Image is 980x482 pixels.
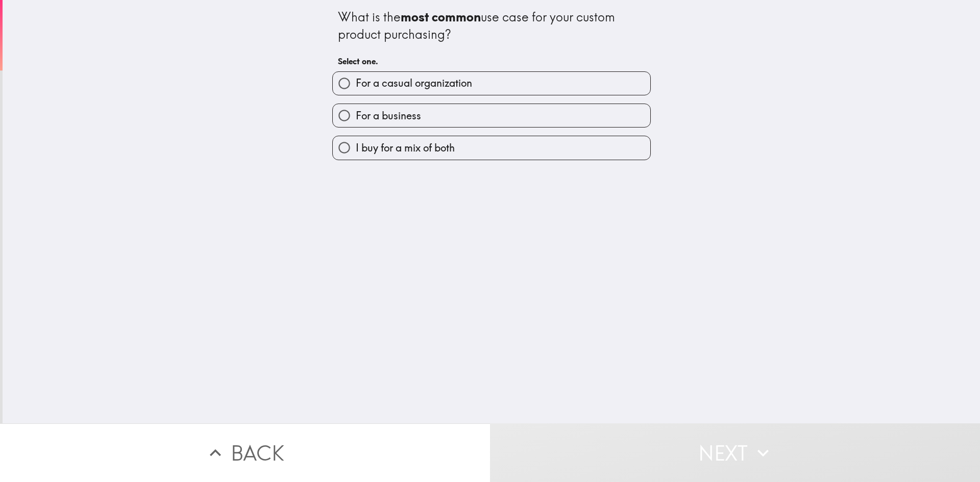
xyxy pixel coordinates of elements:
button: Next [490,423,980,482]
button: I buy for a mix of both [333,136,650,159]
span: For a business [356,109,421,123]
span: I buy for a mix of both [356,141,455,155]
button: For a business [333,104,650,127]
h6: Select one. [338,56,645,67]
button: For a casual organization [333,72,650,95]
span: For a casual organization [356,76,472,90]
b: most common [401,9,481,24]
div: What is the use case for your custom product purchasing? [338,9,645,43]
